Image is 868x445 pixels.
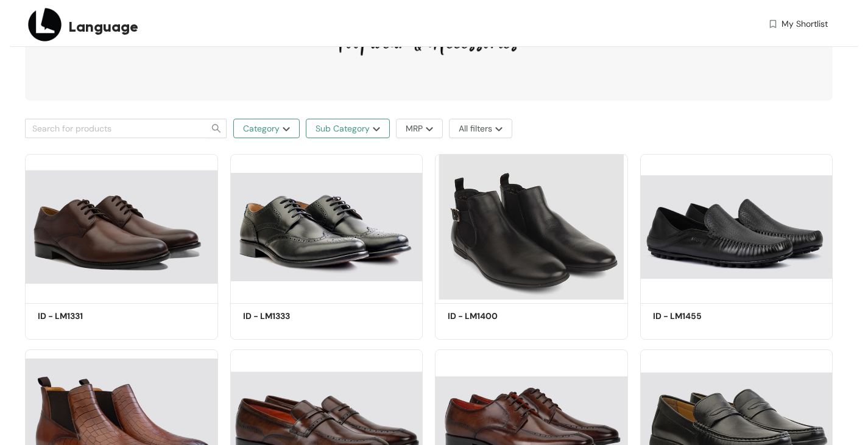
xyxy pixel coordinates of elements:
span: MRP [406,122,423,135]
button: All filtersmore-options [449,119,512,138]
img: 012485bd-c58e-4336-859e-b7816d737e90 [230,154,423,300]
img: wishlist [767,18,778,30]
img: 09708725-278f-45f5-86b2-1929bbe12f43 [25,154,218,300]
img: Buyer Portal [25,5,65,44]
span: My Shortlist [782,18,828,30]
h5: ID - LM1333 [243,310,347,323]
img: more-options [492,127,503,131]
img: 264846d7-e3fe-4017-9770-a5e25e0fa598 [435,154,628,300]
button: search [207,119,227,138]
span: All filters [459,122,492,135]
img: more-options [280,127,290,131]
img: more-options [423,127,433,131]
span: Category [243,122,280,135]
button: MRPmore-options [396,119,443,138]
button: Sub Categorymore-options [306,119,390,138]
button: Categorymore-options [233,119,300,138]
img: 567b2850-db24-48fa-ba35-45bb02862228 [640,154,833,300]
h5: ID - LM1331 [38,310,141,323]
img: more-options [370,127,380,131]
span: Sub Category [316,122,370,135]
input: Search for products [32,122,191,135]
span: search [207,124,226,133]
span: Language [69,16,138,38]
h5: ID - LM1400 [448,310,551,323]
h5: ID - LM1455 [653,310,757,323]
